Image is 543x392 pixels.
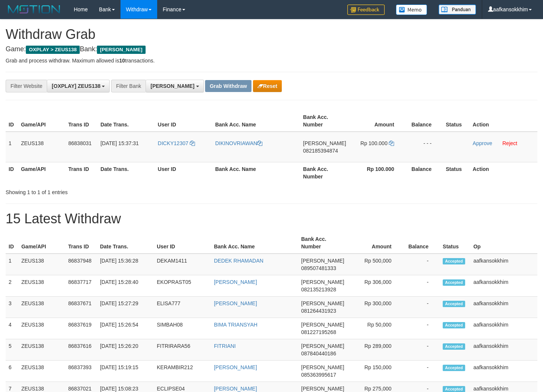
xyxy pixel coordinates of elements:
[301,258,344,264] span: [PERSON_NAME]
[405,162,443,183] th: Balance
[154,318,211,339] td: SIMBAH08
[154,254,211,275] td: DEKAM1411
[97,46,145,54] span: [PERSON_NAME]
[470,275,537,297] td: aafkansokkhim
[6,275,18,297] td: 2
[470,297,537,318] td: aafkansokkhim
[503,140,518,146] a: Reject
[18,339,65,361] td: ZEUS138
[97,297,154,318] td: [DATE] 15:27:29
[405,110,443,132] th: Balance
[18,318,65,339] td: ZEUS138
[253,80,282,92] button: Reset
[301,372,336,378] span: Copy 085363995617 to clipboard
[301,287,336,293] span: Copy 082135213928 to clipboard
[403,232,440,254] th: Balance
[301,322,344,328] span: [PERSON_NAME]
[301,350,336,356] span: Copy 087840440186 to clipboard
[65,232,97,254] th: Trans ID
[347,4,385,15] img: Feedback.jpg
[303,140,346,146] span: [PERSON_NAME]
[6,297,18,318] td: 3
[211,232,298,254] th: Bank Acc. Name
[18,110,65,132] th: Game/API
[18,361,65,382] td: ZEUS138
[303,148,338,154] span: Copy 082185394874 to clipboard
[403,339,440,361] td: -
[301,308,336,314] span: Copy 081264431923 to clipboard
[146,80,204,92] button: [PERSON_NAME]
[214,258,263,264] a: DEDEK RHAMADAN
[97,361,154,382] td: [DATE] 15:19:15
[155,162,212,183] th: User ID
[214,279,257,285] a: [PERSON_NAME]
[440,232,470,254] th: Status
[439,4,476,15] img: panduan.png
[65,162,98,183] th: Trans ID
[301,386,344,392] span: [PERSON_NAME]
[347,361,403,382] td: Rp 150,000
[349,110,405,132] th: Amount
[154,232,211,254] th: User ID
[389,140,394,146] a: Copy 100000 to clipboard
[97,254,154,275] td: [DATE] 15:36:28
[97,318,154,339] td: [DATE] 15:26:54
[470,339,537,361] td: aafkansokkhim
[403,318,440,339] td: -
[212,162,300,183] th: Bank Acc. Name
[52,83,100,89] span: [OXPLAY] ZEUS138
[470,254,537,275] td: aafkansokkhim
[443,162,470,183] th: Status
[150,83,194,89] span: [PERSON_NAME]
[65,110,98,132] th: Trans ID
[97,162,155,183] th: Date Trans.
[301,300,344,306] span: [PERSON_NAME]
[6,57,537,64] p: Grab and process withdraw. Maximum allowed is transactions.
[97,110,155,132] th: Date Trans.
[443,258,465,264] span: Accepted
[470,232,537,254] th: Op
[6,318,18,339] td: 4
[26,46,80,54] span: OXPLAY > ZEUS138
[18,232,65,254] th: Game/API
[155,110,212,132] th: User ID
[443,110,470,132] th: Status
[18,297,65,318] td: ZEUS138
[214,300,257,306] a: [PERSON_NAME]
[214,322,257,328] a: BIMA TRIANSYAH
[65,254,97,275] td: 86837948
[301,364,344,370] span: [PERSON_NAME]
[6,254,18,275] td: 1
[443,343,465,350] span: Accepted
[47,80,110,92] button: [OXPLAY] ZEUS138
[347,339,403,361] td: Rp 289,000
[6,4,62,15] img: MOTION_logo.png
[403,297,440,318] td: -
[470,361,537,382] td: aafkansokkhim
[18,162,65,183] th: Game/API
[6,80,47,92] div: Filter Website
[154,275,211,297] td: EKOPRAST05
[65,339,97,361] td: 86837616
[6,211,537,226] h1: 15 Latest Withdraw
[215,140,263,146] a: DIKINOVRIAWAN
[18,132,65,162] td: ZEUS138
[301,329,336,335] span: Copy 081227195268 to clipboard
[347,254,403,275] td: Rp 500,000
[111,80,146,92] div: Filter Bank
[301,343,344,349] span: [PERSON_NAME]
[403,361,440,382] td: -
[396,4,427,15] img: Button%20Memo.svg
[6,46,537,53] h4: Game: Bank:
[298,232,347,254] th: Bank Acc. Number
[6,110,18,132] th: ID
[158,140,189,146] span: DICKY12307
[154,361,211,382] td: KERAMBIR212
[470,318,537,339] td: aafkansokkhim
[154,297,211,318] td: ELISA777
[18,254,65,275] td: ZEUS138
[473,140,492,146] a: Approve
[65,318,97,339] td: 86837619
[205,80,251,92] button: Grab Withdraw
[403,275,440,297] td: -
